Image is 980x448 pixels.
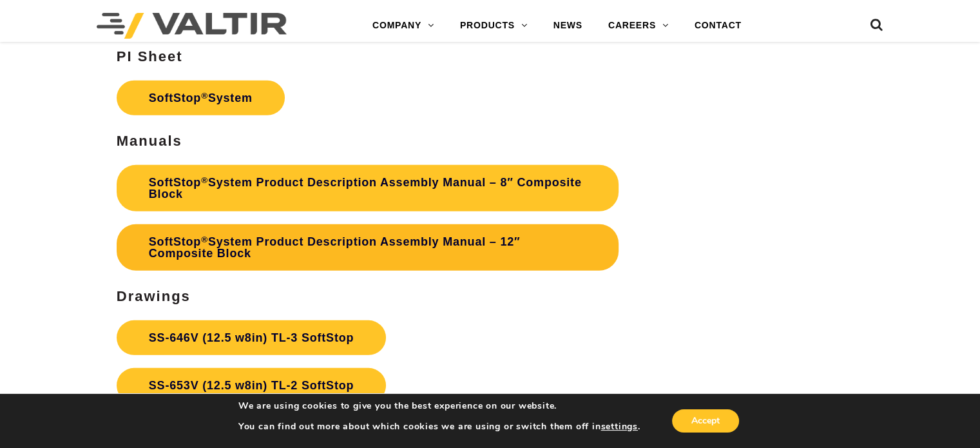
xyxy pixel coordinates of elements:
strong: Manuals [117,133,182,149]
button: settings [600,421,637,433]
sup: ® [201,91,208,101]
sup: ® [201,175,208,185]
a: CAREERS [595,13,682,39]
a: SS-653V (12.5 w8in) TL-2 SoftStop [117,368,386,403]
a: PRODUCTS [447,13,541,39]
sup: ® [201,235,208,244]
a: CONTACT [682,13,754,39]
a: SoftStop®System [117,81,285,115]
img: Valtir [97,13,287,39]
a: NEWS [541,13,595,39]
a: SoftStop®System Product Description Assembly Manual – 8″ Composite Block [117,165,619,211]
p: You can find out more about which cookies we are using or switch them off in . [238,421,640,433]
a: SoftStop®System Product Description Assembly Manual – 12″ Composite Block [117,224,619,271]
button: Accept [672,409,739,433]
a: COMPANY [360,13,447,39]
p: We are using cookies to give you the best experience on our website. [238,400,640,412]
a: SS-646V (12.5 w8in) TL-3 SoftStop [117,320,386,355]
strong: Drawings [117,288,191,304]
strong: PI Sheet [117,48,183,64]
